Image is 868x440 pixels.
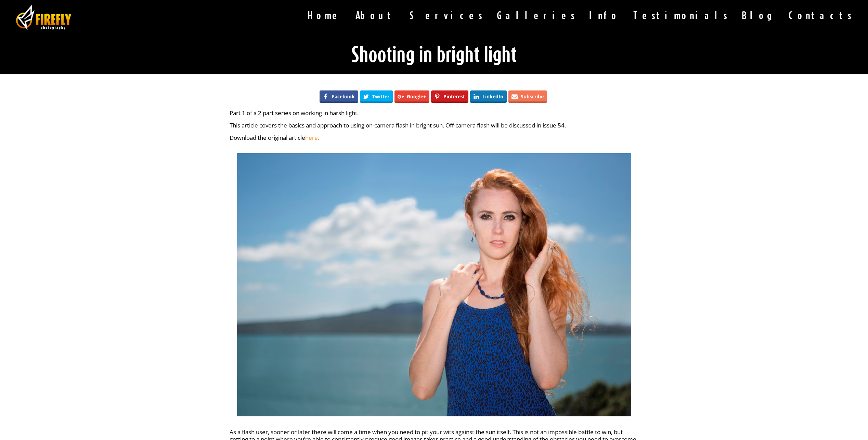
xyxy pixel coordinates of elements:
p: This article covers the basics and approach to using on-camera flash in bright sun. Off-camera fl... [230,122,639,129]
a: here. [305,134,319,142]
p: Download the original article [230,134,639,141]
span: Twitter [372,94,389,99]
span: Home [301,9,349,22]
a: Pinterest [431,90,468,103]
p: Part 1 of a 2 part series on working in harsh light. [230,109,639,117]
span: Subscribe [521,94,544,99]
a: Subscribe [508,90,547,103]
a: LinkedIn [470,90,507,103]
span: About [349,9,403,22]
h1: Shooting in bright light [230,45,639,63]
span: Facebook [332,94,355,99]
span: Info [582,9,626,22]
span: Services [403,9,490,22]
span: Contacts [782,9,859,22]
span: Pinterest [443,94,465,99]
span: LinkedIn [482,94,503,99]
span: Blog [735,9,782,22]
a: Google+ [394,90,429,103]
span: Google+ [407,94,426,99]
a: Facebook [320,90,358,103]
img: business photography [15,4,72,31]
span: Testimonials [626,9,735,22]
a: Twitter [360,90,393,103]
span: Galleries [490,9,582,22]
